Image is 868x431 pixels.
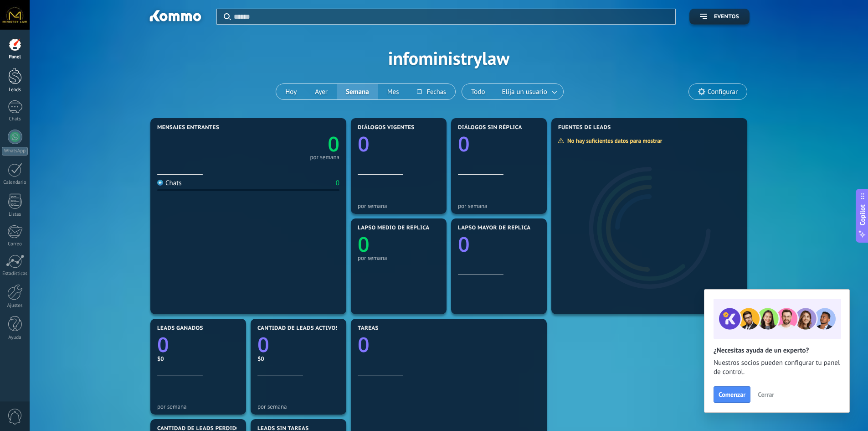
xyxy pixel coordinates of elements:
div: Panel [2,54,28,60]
span: Eventos [714,14,739,20]
h2: ¿Necesitas ayuda de un experto? [714,346,840,355]
div: por semana [458,203,540,209]
a: 0 [358,331,540,358]
div: Ajustes [2,303,28,309]
button: Comenzar [714,386,750,403]
span: Elija un usuario [500,86,549,98]
div: por semana [358,254,440,261]
div: por semana [310,155,339,160]
span: Tareas [358,325,379,332]
span: Nuestros socios pueden configurar tu panel de control. [714,358,840,377]
div: Chats [2,116,28,122]
a: 0 [157,331,239,358]
div: No hay suficientes datos para mostrar [558,137,668,145]
a: 0 [257,331,339,358]
span: Lapso medio de réplica [358,225,430,231]
span: Copilot [858,204,867,225]
span: Diálogos sin réplica [458,125,522,131]
button: Hoy [276,84,306,99]
a: 0 [248,130,339,158]
div: Calendario [2,180,28,186]
span: Diálogos vigentes [358,125,415,131]
button: Todo [462,84,494,99]
div: Ayuda [2,335,28,341]
text: 0 [257,331,269,358]
span: Cantidad de leads activos [257,325,339,332]
span: Mensajes entrantes [157,125,219,131]
div: por semana [257,403,339,410]
text: 0 [328,130,339,158]
text: 0 [358,331,370,358]
div: WhatsApp [2,147,28,156]
button: Elija un usuario [494,84,563,99]
img: Chats [157,180,163,186]
div: $0 [157,355,239,363]
span: Fuentes de leads [558,125,611,131]
span: Comenzar [719,391,745,398]
text: 0 [358,230,370,258]
div: Leads [2,87,28,93]
text: 0 [157,331,169,358]
div: Chats [157,179,182,187]
div: Correo [2,241,28,247]
div: 0 [336,179,339,187]
span: Cerrar [758,391,774,398]
div: $0 [257,355,339,363]
div: por semana [157,403,239,410]
text: 0 [358,130,370,158]
div: Estadísticas [2,271,28,277]
div: por semana [358,203,440,209]
div: Listas [2,212,28,218]
text: 0 [458,230,470,258]
text: 0 [458,130,470,158]
button: Ayer [306,84,337,99]
button: Semana [337,84,378,99]
span: Configurar [708,88,738,96]
button: Eventos [689,9,750,25]
button: Mes [378,84,408,99]
span: Lapso mayor de réplica [458,225,530,231]
span: Leads ganados [157,325,203,332]
button: Fechas [408,84,455,99]
button: Cerrar [754,388,778,401]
